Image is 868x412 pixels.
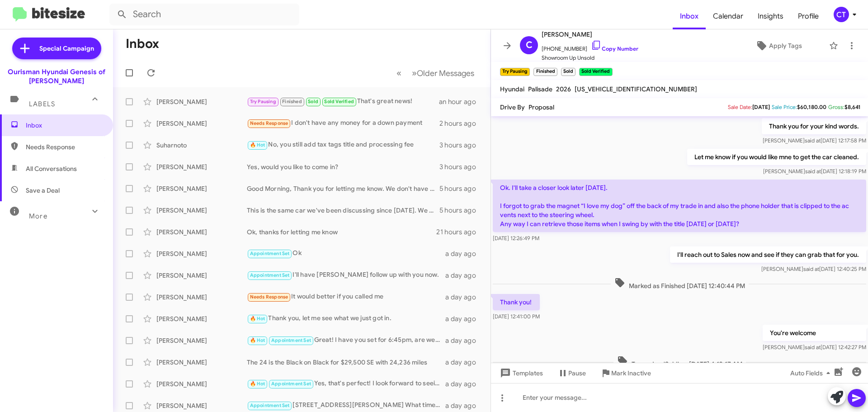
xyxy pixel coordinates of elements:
[769,38,802,54] span: Apply Tags
[763,168,866,175] span: [PERSON_NAME] [DATE] 12:18:19 PM
[491,365,550,381] button: Templates
[156,141,247,150] div: Suharnoto
[29,212,47,220] span: More
[156,293,247,302] div: [PERSON_NAME]
[247,358,445,367] div: The 24 is the Black on Black for $29,500 SE with 24,236 miles
[126,37,159,51] h1: Inbox
[250,272,290,278] span: Appointment Set
[439,119,483,128] div: 2 hours ago
[556,85,571,93] span: 2026
[750,3,791,29] a: Insights
[392,64,480,82] nav: Page navigation example
[250,381,265,387] span: 🔥 Hot
[687,149,866,165] p: Let me know if you would like mne to get the car cleaned.
[250,316,265,322] span: 🔥 Hot
[673,3,706,29] a: Inbox
[805,168,821,175] span: said at
[579,68,612,76] small: Sold Verified
[826,7,858,22] button: CT
[670,246,866,263] p: I'll reach out to Sales now and see if they can grab that for you.
[445,314,483,323] div: a day ago
[439,162,483,171] div: 3 hours ago
[396,67,401,79] span: «
[156,314,247,323] div: [PERSON_NAME]
[493,180,866,232] p: Ok. I'll take a closer look later [DATE]. I forgot to grab the magnet “I love my dog” off the bac...
[391,64,407,82] button: Previous
[611,365,651,381] span: Mark Inactive
[436,227,483,237] div: 21 hours ago
[445,401,483,410] div: a day ago
[156,162,247,171] div: [PERSON_NAME]
[26,164,77,173] span: All Conversations
[763,325,866,341] p: You're welcome
[247,162,439,171] div: Yes, would you like to come in?
[156,271,247,280] div: [PERSON_NAME]
[308,99,318,104] span: Sold
[783,365,841,381] button: Auto Fields
[156,401,247,410] div: [PERSON_NAME]
[12,38,101,59] a: Special Campaign
[250,294,288,300] span: Needs Response
[611,277,749,290] span: Marked as Finished [DATE] 12:40:44 PM
[156,358,247,367] div: [PERSON_NAME]
[156,379,247,388] div: [PERSON_NAME]
[439,184,483,193] div: 5 hours ago
[500,85,524,93] span: Hyundai
[247,140,439,150] div: No, you still add tax tags title and processing fee
[324,99,354,104] span: Sold Verified
[247,400,445,411] div: [STREET_ADDRESS][PERSON_NAME] What time can you make it in?
[803,265,819,272] span: said at
[282,99,302,104] span: Finished
[828,104,844,110] span: Gross:
[156,184,247,193] div: [PERSON_NAME]
[805,137,821,144] span: said at
[156,336,247,345] div: [PERSON_NAME]
[445,358,483,367] div: a day ago
[156,206,247,215] div: [PERSON_NAME]
[250,120,288,126] span: Needs Response
[247,227,436,237] div: Ok, thanks for letting me know
[417,68,474,78] span: Older Messages
[445,249,483,258] div: a day ago
[844,104,861,110] span: $8,641
[412,67,417,79] span: »
[500,103,525,111] span: Drive By
[763,344,866,350] span: [PERSON_NAME] [DATE] 12:42:27 PM
[542,29,638,40] span: [PERSON_NAME]
[26,186,60,195] span: Save a Deal
[156,227,247,237] div: [PERSON_NAME]
[761,265,866,272] span: [PERSON_NAME] [DATE] 12:40:25 PM
[271,381,311,387] span: Appointment Set
[493,313,540,320] span: [DATE] 12:41:00 PM
[247,118,439,128] div: I don't have any money for a down payment
[39,44,94,53] span: Special Campaign
[498,365,543,381] span: Templates
[250,251,290,256] span: Appointment Set
[247,184,439,193] div: Good Morning, Thank you for letting me know. We don't have any at the time.
[247,206,439,215] div: This is the same car we've been discussing since [DATE]. We had an appointment scheduled and you ...
[542,40,638,53] span: [PHONE_NUMBER]
[762,118,866,134] p: Thank you for your kind words.
[493,235,539,242] span: [DATE] 12:26:49 PM
[109,4,299,25] input: Search
[763,137,866,144] span: [PERSON_NAME] [DATE] 12:17:58 PM
[247,379,445,389] div: Yes, that's perfect! I look forward to seeing you [DATE]
[728,104,752,110] span: Sale Date:
[593,365,658,381] button: Mark Inactive
[561,68,576,76] small: Sold
[526,38,533,52] span: C
[250,99,276,104] span: Try Pausing
[439,97,483,106] div: an hour ago
[791,3,826,29] a: Profile
[156,97,247,106] div: [PERSON_NAME]
[797,104,826,110] span: $60,180.00
[528,85,552,93] span: Palisade
[790,365,834,381] span: Auto Fields
[250,403,290,408] span: Appointment Set
[156,249,247,258] div: [PERSON_NAME]
[271,337,311,343] span: Appointment Set
[247,292,445,302] div: It would better if you called me
[445,336,483,345] div: a day ago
